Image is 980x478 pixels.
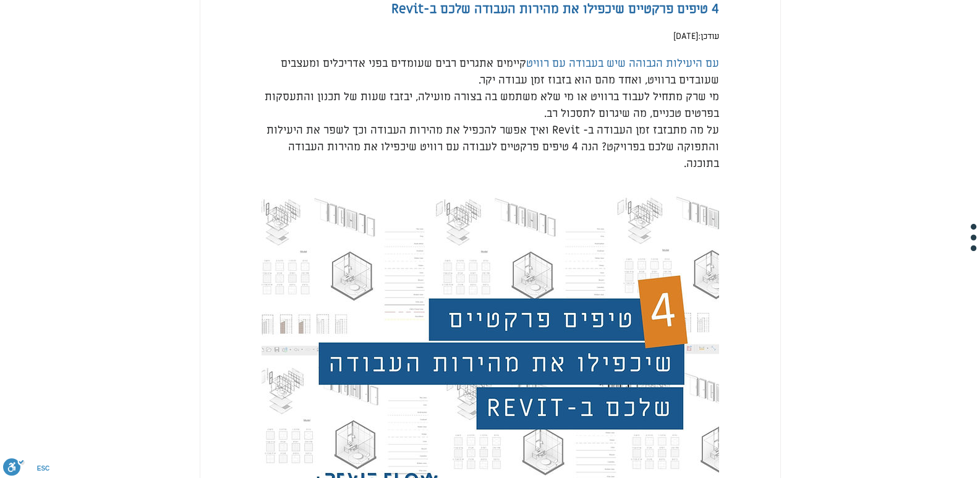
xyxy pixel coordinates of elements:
p: עודכן: [262,30,719,43]
span: על מה מתבזבז זמן העבודה ב- Revit ואיך אפשר להכפיל את מהירות העבודה וכך לשפר את היעילות והתפוקה של... [263,123,719,171]
span: 26 ביוני [673,30,698,42]
a: עם היעילות הגבוהה שיש בעבודה עם רוויט [526,56,719,70]
span: קיימים אתגרים רבים שעומדים בפני אדריכלים ומעצבים שעובדים ברוויט, ואחד מהם הוא בזבוז זמן עבודה יקר. [278,56,719,87]
span: מי שרק מתחיל לעבוד ברוויט או מי שלא משתמש בה בצורה מועילה, יבזבז שעות של תכנון והתעסקות בפרטים טכ... [262,90,719,121]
